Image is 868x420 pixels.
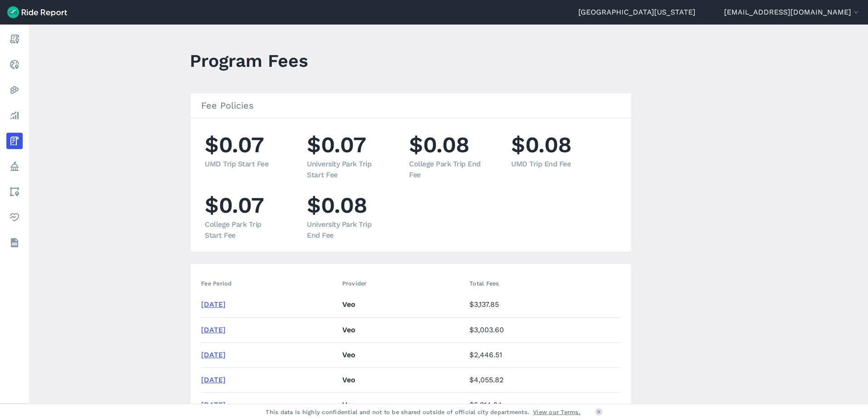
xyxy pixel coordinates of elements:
td: $5,214.64 [466,392,621,417]
h3: Fee Policies [190,93,631,118]
button: [EMAIL_ADDRESS][DOMAIN_NAME] [724,7,861,18]
a: [DATE] [201,350,226,359]
li: $0.07 [307,129,380,180]
a: [DATE] [201,375,226,384]
div: UMD Trip End Fee [511,159,584,170]
li: $0.08 [409,129,482,180]
td: Veo [339,317,466,342]
td: Veo [339,367,466,392]
div: UMD Trip Start Fee [205,159,277,170]
a: Datasets [6,235,23,251]
a: Health [6,209,23,225]
li: $0.08 [511,129,584,180]
a: Areas [6,184,23,200]
div: University Park Trip End Fee [307,219,380,241]
li: $0.07 [205,129,277,180]
a: [DATE] [201,300,226,309]
a: [DATE] [201,325,226,334]
a: Heatmaps [6,82,23,98]
th: Total Fees [466,275,621,292]
div: University Park Trip Start Fee [307,159,380,180]
td: $3,137.85 [466,292,621,317]
a: View our Terms. [533,408,581,416]
div: College Park Trip Start Fee [205,219,277,241]
th: Provider [339,275,466,292]
a: Report [6,31,23,47]
td: $4,055.82 [466,367,621,392]
li: $0.08 [307,190,380,241]
td: Veo [339,392,466,417]
td: Veo [339,292,466,317]
div: College Park Trip End Fee [409,159,482,180]
img: Ride Report [7,6,67,18]
a: Policy [6,158,23,175]
h1: Program Fees [190,48,308,73]
a: Analyze [6,107,23,124]
a: Realtime [6,56,23,73]
li: $0.07 [205,190,277,241]
a: [DATE] [201,400,226,409]
a: [GEOGRAPHIC_DATA][US_STATE] [578,7,695,18]
td: Veo [339,342,466,367]
a: Fees [6,133,23,149]
td: $3,003.60 [466,317,621,342]
th: Fee Period [201,275,339,292]
td: $2,446.51 [466,342,621,367]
